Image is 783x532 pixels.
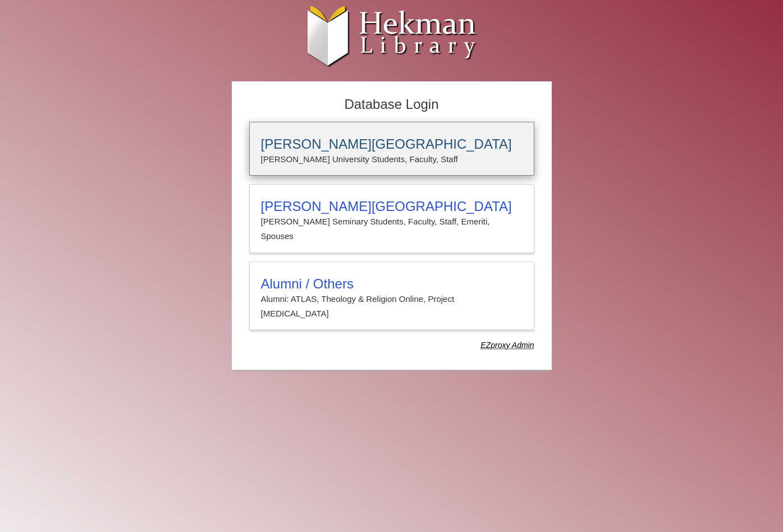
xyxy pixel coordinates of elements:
[261,152,523,167] p: [PERSON_NAME] University Students, Faculty, Staff
[480,341,534,350] dfn: Use Alumni login
[261,292,523,322] p: Alumni: ATLAS, Theology & Religion Online, Project [MEDICAL_DATA]
[249,122,534,176] a: [PERSON_NAME][GEOGRAPHIC_DATA][PERSON_NAME] University Students, Faculty, Staff
[261,214,523,244] p: [PERSON_NAME] Seminary Students, Faculty, Staff, Emeriti, Spouses
[249,184,534,253] a: [PERSON_NAME][GEOGRAPHIC_DATA][PERSON_NAME] Seminary Students, Faculty, Staff, Emeriti, Spouses
[261,276,523,292] h3: Alumni / Others
[261,199,523,214] h3: [PERSON_NAME][GEOGRAPHIC_DATA]
[244,93,540,116] h2: Database Login
[261,276,523,322] summary: Alumni / OthersAlumni: ATLAS, Theology & Religion Online, Project [MEDICAL_DATA]
[261,136,523,152] h3: [PERSON_NAME][GEOGRAPHIC_DATA]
